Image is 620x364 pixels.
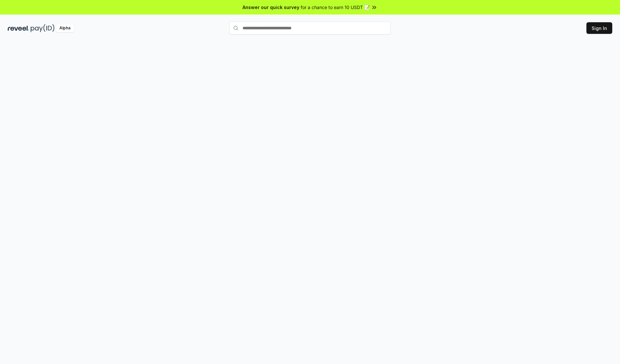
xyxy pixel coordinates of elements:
button: Sign In [586,22,612,34]
img: pay_id [31,24,55,32]
div: Alpha [56,24,74,32]
img: reveel_dark [8,24,29,32]
span: for a chance to earn 10 USDT 📝 [301,4,370,11]
span: Answer our quick survey [243,4,299,11]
